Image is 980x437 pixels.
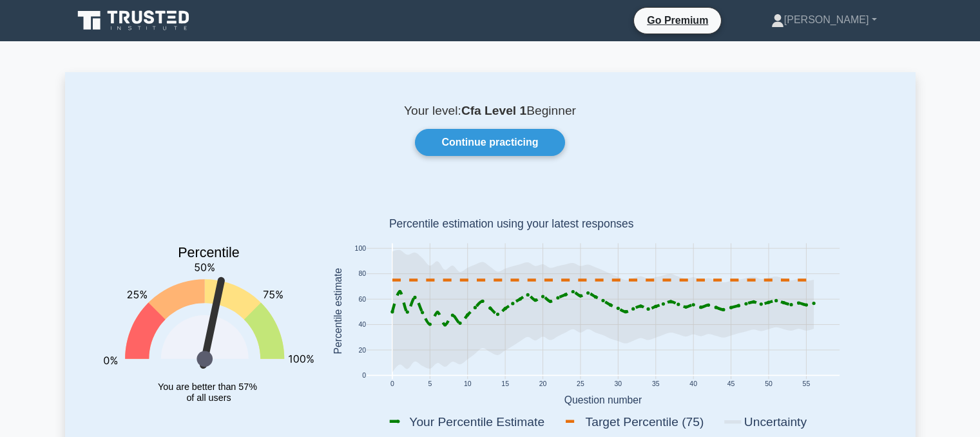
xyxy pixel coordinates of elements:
[332,268,343,354] text: Percentile estimate
[358,271,366,278] text: 80
[358,296,366,303] text: 60
[765,381,773,388] text: 50
[389,218,633,231] text: Percentile estimation using your latest responses
[564,394,642,405] text: Question number
[740,7,908,33] a: [PERSON_NAME]
[463,381,471,388] text: 10
[96,103,885,119] p: Your level: Beginner
[461,104,526,117] b: Cfa Level 1
[614,381,622,388] text: 30
[539,381,546,388] text: 20
[651,381,659,388] text: 35
[689,381,697,388] text: 40
[354,245,366,252] text: 100
[390,381,394,388] text: 0
[358,322,366,329] text: 40
[501,381,509,388] text: 15
[428,381,432,388] text: 5
[802,381,810,388] text: 55
[362,373,366,380] text: 0
[358,347,366,354] text: 20
[186,393,231,403] tspan: of all users
[639,12,716,28] a: Go Premium
[415,129,564,156] a: Continue practicing
[158,382,257,392] tspan: You are better than 57%
[727,381,735,388] text: 45
[577,381,584,388] text: 25
[178,246,240,261] text: Percentile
